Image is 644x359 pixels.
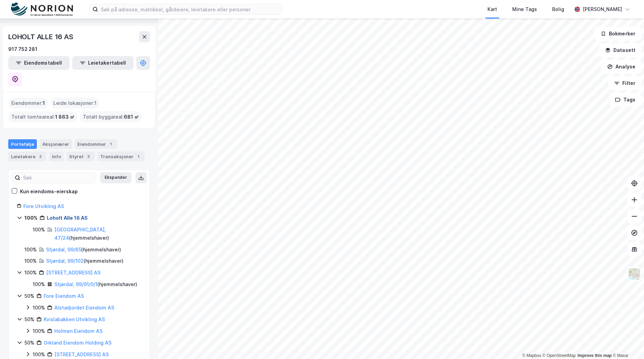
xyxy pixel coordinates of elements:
[608,76,641,90] button: Filter
[54,226,141,242] div: ( hjemmelshaver )
[512,5,537,13] div: Mine Tags
[54,351,109,357] a: [STREET_ADDRESS] AS
[46,257,124,265] div: ( hjemmelshaver )
[609,93,641,107] button: Tags
[24,339,34,347] div: 50%
[8,139,37,149] div: Portefølje
[66,152,95,161] div: Styret
[75,139,117,149] div: Eiendommer
[8,152,46,161] div: Leietakere
[33,327,45,335] div: 100%
[46,270,100,275] a: [STREET_ADDRESS] AS
[24,214,37,222] div: 100%
[135,153,142,160] div: 1
[578,353,612,358] a: Improve this map
[33,280,45,289] div: 100%
[24,246,37,254] div: 100%
[43,99,45,107] span: 1
[124,113,139,121] span: 681 ㎡
[23,203,64,209] a: Fore Utvikling AS
[628,268,641,281] img: Z
[49,152,64,161] div: Info
[24,269,37,277] div: 100%
[54,281,97,287] a: Stjørdal, 99/91/0/1
[55,113,75,121] span: 1 863 ㎡
[9,111,77,122] div: Totalt tomteareal :
[44,293,84,299] a: Fore Eiendom AS
[24,292,34,300] div: 50%
[610,326,644,359] div: Kontrollprogram for chat
[100,172,131,183] button: Ekspander
[20,173,96,183] input: Søk
[54,227,106,241] a: [GEOGRAPHIC_DATA], 47/24
[601,60,641,74] button: Analyse
[72,56,133,70] button: Leietakertabell
[94,99,97,107] span: 1
[9,98,48,109] div: Eiendommer :
[44,316,105,322] a: Kvislabakken Utvikling AS
[54,280,137,289] div: ( hjemmelshaver )
[522,353,541,358] a: Mapbox
[8,45,37,53] div: 917 752 281
[46,258,84,264] a: Stjørdal, 99/102
[24,315,34,324] div: 50%
[54,328,103,334] a: Holmen Eiendom AS
[24,257,37,265] div: 100%
[46,246,121,254] div: ( hjemmelshaver )
[33,226,45,234] div: 100%
[98,4,282,14] input: Søk på adresse, matrikkel, gårdeiere, leietakere eller personer
[552,5,564,13] div: Bolig
[80,111,142,122] div: Totalt byggareal :
[107,141,114,148] div: 1
[46,247,81,252] a: Stjørdal, 99/65
[20,187,78,196] div: Kun eiendoms-eierskap
[487,5,497,13] div: Kart
[33,350,45,359] div: 100%
[33,304,45,312] div: 100%
[543,353,576,358] a: OpenStreetMap
[44,340,111,346] a: Orkland Eiendom Holding AS
[40,139,72,149] div: Aksjonærer
[97,152,144,161] div: Transaksjoner
[37,153,44,160] div: 2
[8,31,75,42] div: LOHOLT ALLE 16 AS
[54,305,114,311] a: Alstadjordet Eiendom AS
[47,215,88,221] a: Loholt Alle 16 AS
[8,56,69,70] button: Eiendomstabell
[595,27,641,41] button: Bokmerker
[610,326,644,359] iframe: Chat Widget
[599,43,641,57] button: Datasett
[85,153,92,160] div: 3
[583,5,622,13] div: [PERSON_NAME]
[11,2,73,17] img: norion-logo.80e7a08dc31c2e691866.png
[51,98,99,109] div: Leide lokasjoner :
